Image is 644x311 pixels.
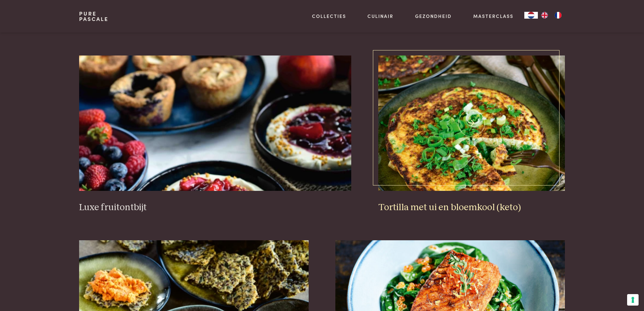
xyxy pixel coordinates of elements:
[367,13,393,20] a: Culinair
[473,13,514,20] a: Masterclass
[79,55,351,191] img: Luxe fruitontbijt
[524,12,538,19] a: NL
[79,202,351,214] h3: Luxe fruitontbijt
[524,12,565,19] aside: Language selected: Nederlands
[551,12,565,19] a: FR
[378,55,565,213] a: Tortilla met ui en bloemkool (keto) Tortilla met ui en bloemkool (keto)
[378,55,565,191] img: Tortilla met ui en bloemkool (keto)
[538,12,551,19] a: EN
[79,11,109,22] a: PurePascale
[627,294,639,306] button: Uw voorkeuren voor toestemming voor trackingtechnologieën
[415,13,452,20] a: Gezondheid
[538,12,565,19] ul: Language list
[79,55,351,213] a: Luxe fruitontbijt Luxe fruitontbijt
[312,13,346,20] a: Collecties
[524,12,538,19] div: Language
[378,202,565,214] h3: Tortilla met ui en bloemkool (keto)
